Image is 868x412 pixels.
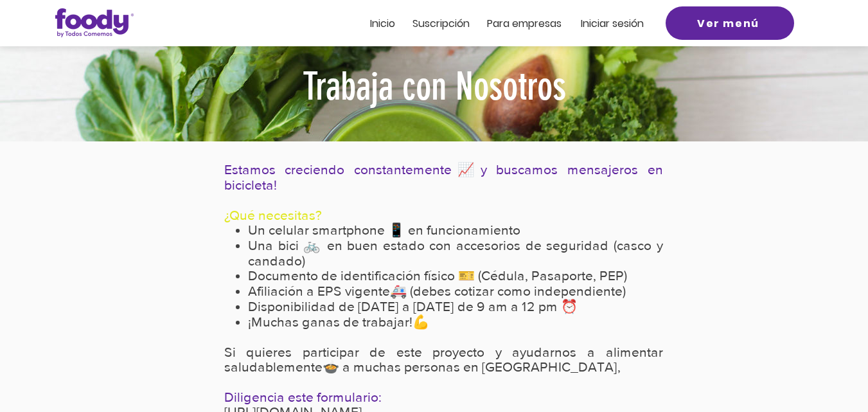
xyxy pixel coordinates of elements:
[370,16,395,31] span: Inicio
[697,15,759,31] span: Ver menú
[55,8,134,37] img: Logo_Foody V2.0.0 (3).png
[248,283,626,298] span: Afiliación a EPS vigente🚑 (debes cotizar como independiente)
[224,162,663,192] span: Estamos creciendo constantemente📈y buscamos mensajeros en bicicleta!
[793,337,855,399] iframe: Messagebird Livechat Widget
[224,345,663,374] span: Si quieres participar de este proyecto y ayudarnos a alimentar saludablemente🍲 a muchas personas ...
[248,299,578,314] span: Disponibilidad de [DATE] a [DATE] de 9 am a 12 pm ⏰
[412,16,470,31] span: Suscripción
[224,208,322,222] span: ¿Qué necesitas?
[248,314,429,329] span: ¡Muchas ganas de trabajar!💪
[224,390,382,404] span: Diligencia este formulario:
[499,16,562,31] span: ra empresas
[487,18,562,29] a: Para empresas
[303,64,566,109] span: Trabaja con Nosotros
[581,16,644,31] span: Iniciar sesión
[412,18,470,29] a: Suscripción
[248,238,662,268] span: Una bici 🚲 en buen estado con accesorios de seguridad (casco y candado)
[581,18,644,29] a: Iniciar sesión
[370,18,395,29] a: Inicio
[666,6,794,40] a: Ver menú
[248,222,662,238] h6: Un celular smartphone 📱 en funcionamiento
[248,268,627,283] span: Documento de identificación físico 🎫 (Cédula, Pasaporte, PEP)
[487,16,499,31] span: Pa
